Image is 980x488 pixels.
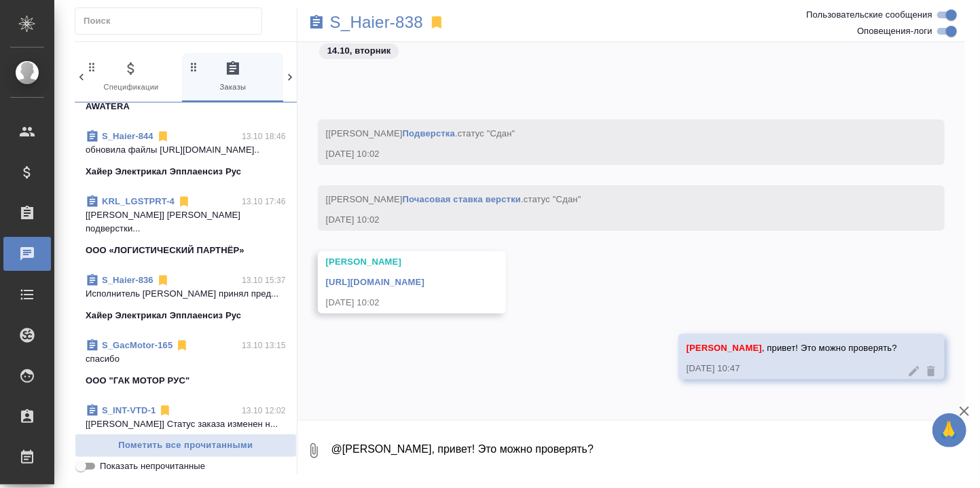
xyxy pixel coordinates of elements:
div: [DATE] 10:47 [687,362,897,375]
span: Пользовательские сообщения [806,8,932,22]
div: S_GacMotor-16513.10 13:15спасибоООО "ГАК МОТОР РУС" [75,331,297,396]
p: AWATERA [86,100,130,113]
span: статус "Сдан" [458,128,515,138]
svg: Отписаться [177,195,191,208]
div: [DATE] 10:02 [326,147,897,161]
button: Пометить все прочитанными [75,434,297,457]
span: Спецификации [86,60,177,94]
span: [[PERSON_NAME] . [326,194,581,204]
span: [PERSON_NAME] [687,343,762,353]
input: Поиск [84,12,261,31]
svg: Зажми и перетащи, чтобы поменять порядок вкладок [86,60,98,73]
svg: Отписаться [156,274,170,287]
p: Исполнитель [PERSON_NAME] принял пред... [86,287,286,301]
span: Оповещения-логи [857,24,932,38]
p: 13.10 13:15 [242,339,286,352]
div: [PERSON_NAME] [326,255,458,269]
p: 13.10 18:46 [242,130,286,143]
a: KRL_LGSTPRT-4 [102,196,175,206]
span: Показать непрочитанные [100,459,205,473]
div: [DATE] 10:02 [326,296,458,309]
p: [[PERSON_NAME]] [PERSON_NAME] подверстки... [86,208,286,236]
a: [URL][DOMAIN_NAME] [326,277,424,287]
a: S_Haier-838 [330,16,423,29]
span: Пометить все прочитанными [82,438,289,453]
p: 14.10, вторник [327,44,391,58]
p: 13.10 17:46 [242,195,286,208]
svg: Зажми и перетащи, чтобы поменять порядок вкладок [187,60,200,73]
span: 🙏 [938,416,961,445]
a: S_Haier-836 [102,275,153,285]
svg: Отписаться [175,339,189,352]
button: 🙏 [932,413,966,447]
p: спасибо [86,352,286,366]
p: Хайер Электрикал Эпплаенсиз Рус [86,309,241,322]
div: KRL_LGSTPRT-413.10 17:46[[PERSON_NAME]] [PERSON_NAME] подверстки...ООО «ЛОГИСТИЧЕСКИЙ ПАРТНЁР» [75,187,297,265]
a: Почасовая ставка верстки [403,194,522,204]
svg: Отписаться [158,404,172,417]
p: 13.10 15:37 [242,274,286,287]
a: Подверстка [403,128,455,138]
a: S_Haier-844 [102,131,153,141]
span: статус "Сдан" [524,194,581,204]
div: S_Haier-84413.10 18:46обновила файлы [URL][DOMAIN_NAME]..Хайер Электрикал Эпплаенсиз Рус [75,121,297,187]
p: ООО «ЛОГИСТИЧЕСКИЙ ПАРТНЁР» [86,244,244,257]
svg: Отписаться [156,130,170,143]
div: S_Haier-83613.10 15:37Исполнитель [PERSON_NAME] принял пред...Хайер Электрикал Эпплаенсиз Рус [75,265,297,331]
a: S_INT-VTD-1 [102,405,156,415]
p: [[PERSON_NAME]] Статус заказа изменен н... [86,417,286,431]
span: [[PERSON_NAME] . [326,128,515,138]
div: S_INT-VTD-113.10 12:02[[PERSON_NAME]] Статус заказа изменен н...Интрон ВТД [75,396,297,461]
p: обновила файлы [URL][DOMAIN_NAME].. [86,143,286,157]
a: S_GacMotor-165 [102,340,173,350]
span: , привет! Это можно проверять? [687,343,897,353]
div: [DATE] 10:02 [326,213,897,227]
p: Хайер Электрикал Эпплаенсиз Рус [86,165,241,179]
span: Заказы [187,60,278,94]
p: ООО "ГАК МОТОР РУС" [86,374,189,388]
p: 13.10 12:02 [242,404,286,417]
